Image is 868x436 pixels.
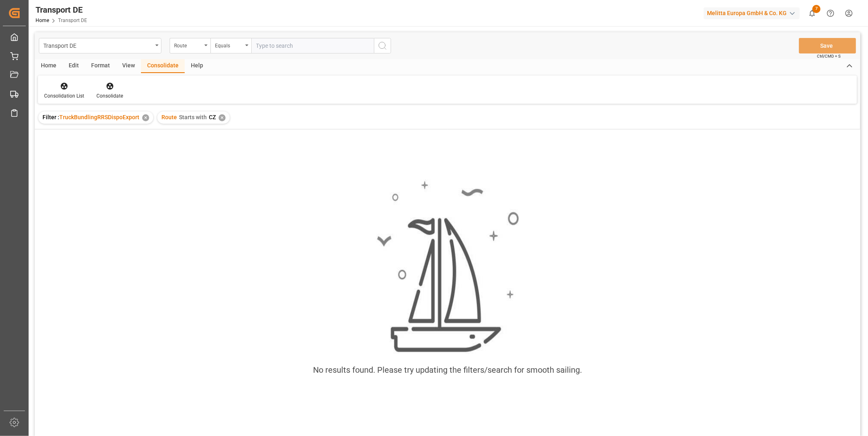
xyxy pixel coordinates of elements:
div: Route [174,40,202,49]
div: ✕ [219,114,226,121]
div: View [116,59,141,73]
div: No results found. Please try updating the filters/search for smooth sailing. [313,364,582,376]
div: Melitta Europa GmbH & Co. KG [704,7,800,19]
span: Route [161,114,177,120]
button: open menu [39,38,161,53]
div: Format [85,59,116,73]
div: ✕ [142,114,149,121]
div: Help [185,59,209,73]
span: Filter : [43,114,59,120]
button: open menu [210,38,251,53]
div: Consolidation List [44,92,84,100]
span: Ctrl/CMD + S [817,53,841,59]
div: Consolidate [141,59,185,73]
span: Starts with [179,114,207,120]
span: 7 [812,5,821,13]
button: Melitta Europa GmbH & Co. KG [704,5,803,21]
button: open menu [170,38,210,53]
input: Type to search [251,38,374,53]
div: Equals [215,40,243,49]
button: Save [799,38,856,53]
button: Help Center [821,4,840,22]
div: Transport DE [36,4,87,16]
div: Consolidate [96,92,123,100]
img: smooth_sailing.jpeg [376,180,519,354]
span: TruckBundlingRRSDispoExport [59,114,139,120]
div: Transport DE [43,40,152,50]
div: Home [35,59,63,73]
button: show 7 new notifications [803,4,821,22]
div: Edit [63,59,85,73]
span: CZ [209,114,216,120]
button: search button [374,38,391,53]
a: Home [36,18,49,23]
